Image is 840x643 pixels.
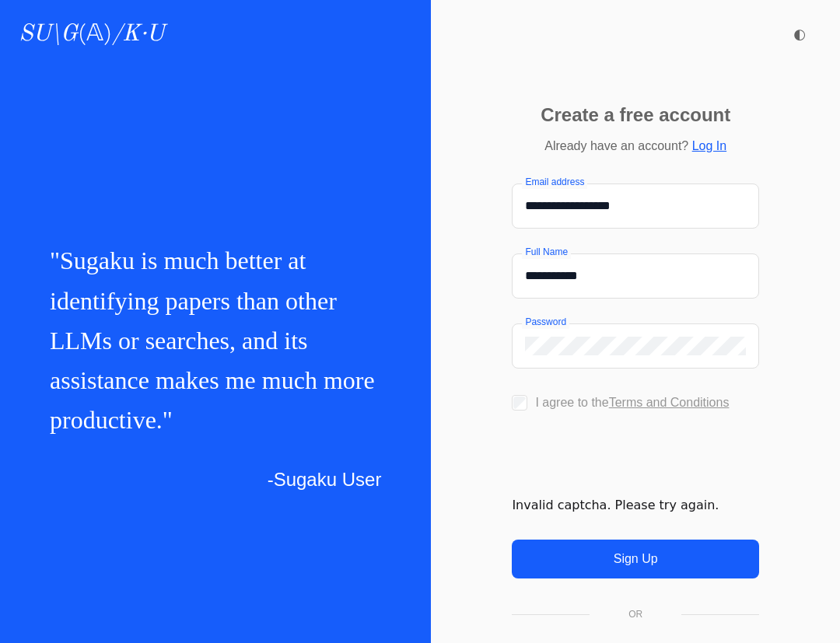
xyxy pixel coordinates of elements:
i: SU\G [19,23,78,46]
p: " " [50,241,381,440]
span: Already have an account? [544,139,688,152]
a: Terms and Conditions [609,396,730,409]
li: Invalid captcha. Please try again. [512,496,759,515]
p: -Sugaku User [50,465,381,494]
span: ◐ [793,27,806,41]
p: Create a free account [541,106,730,124]
label: I agree to the [535,396,729,409]
button: ◐ [784,19,815,50]
button: Sign Up [512,540,759,578]
a: SU\G(𝔸)/K·U [19,20,164,48]
p: OR [628,610,642,619]
span: Sugaku is much better at identifying papers than other LLMs or searches, and its assistance makes... [50,246,375,434]
i: /K·U [112,23,164,46]
a: Log In [692,139,726,152]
